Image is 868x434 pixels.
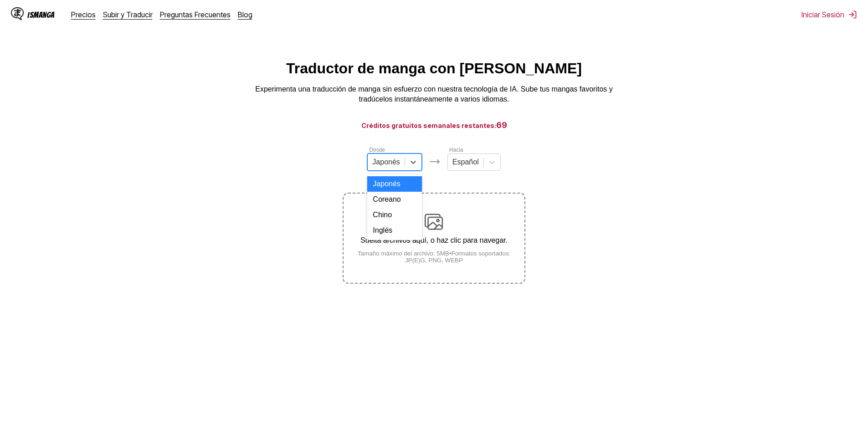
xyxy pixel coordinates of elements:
label: Desde [369,147,385,153]
button: Iniciar Sesión [801,10,857,19]
a: Precios [71,10,96,19]
div: Chino [367,207,422,223]
div: IsManga [27,10,55,19]
label: Hacia [449,147,463,153]
a: Preguntas Frecuentes [160,10,231,19]
img: Languages icon [429,156,440,167]
span: 69 [496,120,507,130]
img: IsManga Logo [11,7,24,20]
img: Sign out [848,10,857,19]
div: Coreano [367,192,422,207]
small: Tamaño máximo del archivo: 5MB • Formatos soportados: JP(E)G, PNG, WEBP [344,250,524,264]
p: Experimenta una traducción de manga sin esfuerzo con nuestra tecnología de IA. Sube tus mangas fa... [252,84,616,105]
h3: Créditos gratuitos semanales restantes: [22,119,846,131]
a: Subir y Traducir [103,10,153,19]
a: Blog [238,10,252,19]
div: Japonés [367,176,422,192]
h1: Traductor de manga con [PERSON_NAME] [286,60,582,77]
div: Inglés [367,223,422,238]
a: IsManga LogoIsManga [11,7,71,22]
p: Suelta archivos aquí, o haz clic para navegar. [344,236,524,245]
